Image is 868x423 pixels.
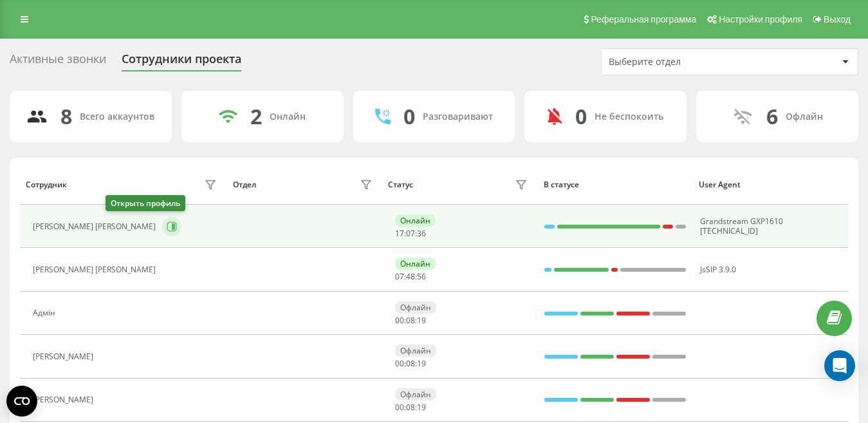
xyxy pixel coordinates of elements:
span: 07 [406,228,415,239]
span: 19 [417,358,426,369]
span: Реферальная программа [591,14,696,24]
div: Не беспокоить [595,111,663,122]
div: Сотрудники проекта [122,52,241,72]
span: Grandstream GXP1610 [TECHNICAL_ID] [700,216,783,236]
div: Отдел [233,180,256,189]
div: Офлайн [786,111,823,122]
div: : : [395,403,426,412]
span: 19 [417,315,426,326]
span: 00 [395,315,404,326]
span: Выход [824,14,851,24]
span: 07 [395,271,404,282]
div: [PERSON_NAME] [33,395,97,404]
span: 08 [406,402,415,413]
div: User Agent [699,180,842,189]
div: Онлайн [395,258,436,270]
div: Офлайн [395,344,436,357]
div: : : [395,272,426,281]
button: Open CMP widget [6,386,37,417]
div: [PERSON_NAME] [PERSON_NAME] [33,222,159,231]
span: 48 [406,271,415,282]
div: Статус [388,180,413,189]
div: [PERSON_NAME] [33,352,97,361]
div: В статусе [544,180,687,189]
div: Онлайн [270,111,306,122]
div: Всего аккаунтов [80,111,154,122]
div: Открыть профиль [106,195,185,211]
div: : : [395,316,426,325]
span: 36 [417,228,426,239]
div: Сотрудник [26,180,67,189]
div: Офлайн [395,388,436,400]
span: JsSIP 3.9.0 [700,264,736,275]
div: Выберите отдел [609,57,762,68]
div: 6 [766,104,778,129]
div: 2 [250,104,262,129]
div: [PERSON_NAME] [PERSON_NAME] [33,265,159,274]
div: 8 [60,104,72,129]
div: Онлайн [395,214,436,227]
div: Офлайн [395,301,436,314]
div: Активные звонки [10,52,106,72]
span: 08 [406,358,415,369]
div: 0 [403,104,415,129]
div: : : [395,359,426,368]
div: Адмін [33,308,59,317]
span: 56 [417,271,426,282]
div: : : [395,229,426,238]
span: Настройки профиля [719,14,802,24]
span: 17 [395,228,404,239]
span: 08 [406,315,415,326]
div: Разговаривают [423,111,493,122]
div: Open Intercom Messenger [824,350,855,381]
span: 19 [417,402,426,413]
div: 0 [575,104,587,129]
span: 00 [395,402,404,413]
span: 00 [395,358,404,369]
